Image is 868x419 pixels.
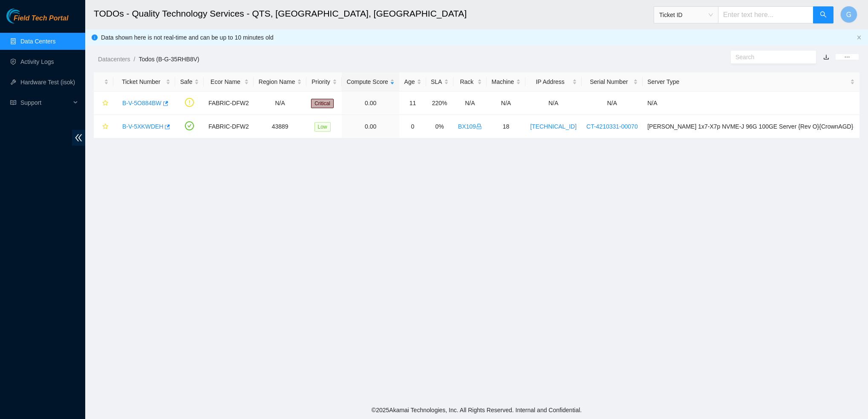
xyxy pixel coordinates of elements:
a: [TECHNICAL_ID] [530,123,577,130]
a: Data Centers [20,38,55,45]
td: N/A [582,92,643,115]
a: BX109lock [458,123,482,130]
img: Akamai Technologies [6,9,43,23]
footer: © 2025 Akamai Technologies, Inc. All Rights Reserved. Internal and Confidential. [85,401,868,419]
td: 220% [426,92,453,115]
span: Ticket ID [659,9,713,21]
td: FABRIC-DFW2 [204,92,254,115]
button: star [98,120,109,133]
a: Datacenters [98,56,130,63]
td: N/A [453,92,487,115]
span: / [133,56,135,63]
a: download [823,54,829,60]
td: N/A [254,92,306,115]
td: N/A [643,92,859,115]
td: 18 [487,115,525,138]
button: close [856,35,862,40]
span: double-left [72,130,85,146]
button: G [840,6,857,23]
a: Hardware Test (isok) [20,79,75,86]
input: Enter text here... [718,6,813,23]
button: search [813,6,833,23]
span: star [102,123,108,130]
span: ellipsis [844,54,850,60]
span: Support [20,94,71,111]
td: FABRIC-DFW2 [204,115,254,138]
span: star [102,100,108,107]
span: Field Tech Portal [14,14,68,23]
span: lock [476,123,482,129]
a: Akamai TechnologiesField Tech Portal [6,15,68,26]
a: Activity Logs [20,58,54,65]
a: Todos (B-G-35RHB8V) [138,56,199,63]
a: CT-4210331-00070 [586,123,638,130]
td: 43889 [254,115,306,138]
input: Search [735,52,805,62]
td: 0 [399,115,426,138]
span: Critical [311,99,334,108]
td: N/A [487,92,525,115]
td: 11 [399,92,426,115]
td: N/A [525,92,582,115]
span: search [820,11,827,19]
td: [PERSON_NAME] 1x7-X7p NVME-J 96G 100GE Server {Rev O}{CrownAGD} [643,115,859,138]
span: check-circle [185,121,194,130]
button: download [817,50,836,64]
span: Low [314,122,331,132]
button: star [98,96,109,110]
td: 0.00 [342,115,399,138]
span: G [846,9,851,20]
td: 0% [426,115,453,138]
span: exclamation-circle [185,98,194,107]
a: B-V-5O884BW [122,100,161,106]
span: read [10,100,16,106]
td: 0.00 [342,92,399,115]
a: B-V-5XKWDEH [122,123,163,130]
